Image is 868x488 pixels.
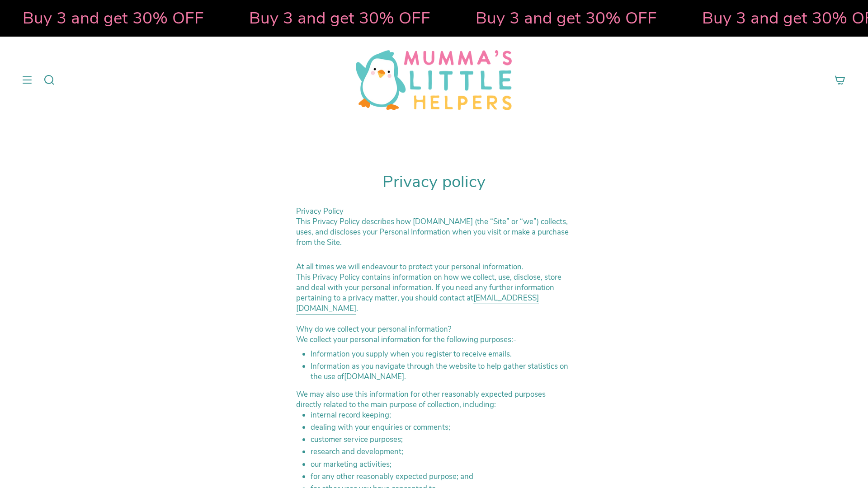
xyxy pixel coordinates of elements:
[248,7,429,29] strong: Buy 3 and get 30% OFF
[296,172,572,192] h1: Privacy policy
[311,471,572,482] li: for any other reasonably expected purpose; and
[296,251,572,345] p: This Privacy Policy contains information on how we collect, use, disclose, store and deal with yo...
[296,206,572,248] p: This Privacy Policy describes how [DOMAIN_NAME] (the “Site” or “we”) collects, uses, and disclose...
[296,206,344,216] strong: Privacy Policy
[296,262,524,272] strong: At all times we will endeavour to protect your personal information.
[311,459,572,469] li: our marketing activities;
[344,371,404,384] a: [DOMAIN_NAME]
[311,361,572,382] li: Information as you navigate through the website to help gather statistics on the use of .
[311,349,572,359] li: Information you supply when you register to receive emails.
[20,50,34,110] button: Show menu
[296,324,451,334] strong: Why do we collect your personal information?
[311,422,572,432] li: dealing with your enquiries or comments;
[311,446,572,457] li: research and development;
[475,7,656,29] strong: Buy 3 and get 30% OFF
[311,410,572,420] li: internal record keeping;
[311,434,572,445] li: customer service purposes;
[356,50,512,110] img: Mumma’s Little Helpers
[296,293,539,316] a: [EMAIL_ADDRESS][DOMAIN_NAME]
[22,7,203,29] strong: Buy 3 and get 30% OFF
